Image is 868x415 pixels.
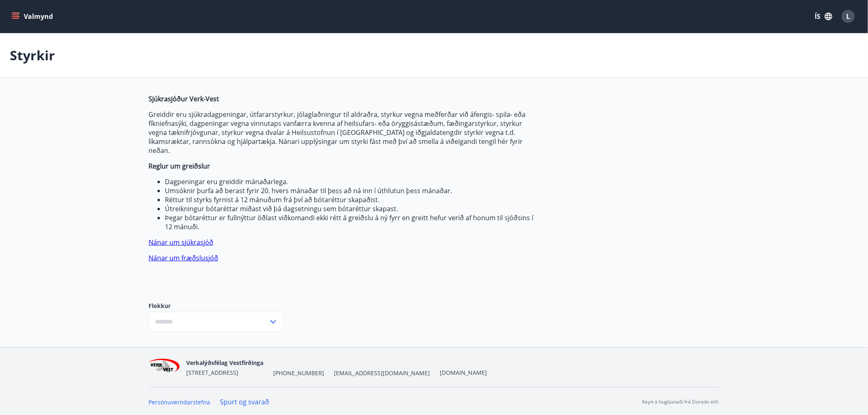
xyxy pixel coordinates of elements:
[440,369,487,376] a: [DOMAIN_NAME]
[220,397,269,406] a: Spurt og svarað
[148,359,180,376] img: jihgzMk4dcgjRAW2aMgpbAqQEG7LZi0j9dOLAUvz.png
[148,110,536,155] p: Greiddir eru sjúkradagpeningar, útfararstyrkur, jólaglaðningur til aldraðra, styrkur vegna meðfer...
[148,398,210,406] a: Persónuverndarstefna
[274,369,324,377] span: [PHONE_NUMBER]
[148,238,213,247] a: Nánar um sjúkrasjóð
[148,253,218,262] a: Nánar um fræðslusjóð
[10,46,55,64] p: Styrkir
[148,302,284,310] label: Flokkur
[165,204,536,213] li: Útreikningur bótaréttar miðast við þá dagsetningu sem bótaréttur skapast.
[148,94,219,103] strong: Sjúkrasjóður Verk-Vest
[334,369,430,377] span: [EMAIL_ADDRESS][DOMAIN_NAME]
[165,195,536,204] li: Réttur til styrks fyrnist á 12 mánuðum frá því að bótaréttur skapaðist.
[165,177,536,186] li: Dagpeningar eru greiddir mánaðarlega.
[838,7,858,26] button: L
[811,9,837,24] button: ÍS
[186,369,238,376] span: [STREET_ADDRESS]
[10,9,56,24] button: menu
[642,398,720,406] p: Keyrt á hugbúnaði frá Dorado ehf.
[186,359,264,367] span: Verkalýðsfélag Vestfirðinga
[847,12,850,21] span: L
[165,213,536,231] li: Þegar bótaréttur er fullnýttur öðlast viðkomandi ekki rétt á greiðslu á ný fyrr en greitt hefur v...
[148,162,210,171] strong: Reglur um greiðslur
[165,186,536,195] li: Umsóknir þurfa að berast fyrir 20. hvers mánaðar til þess að ná inn í úthlutun þess mánaðar.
